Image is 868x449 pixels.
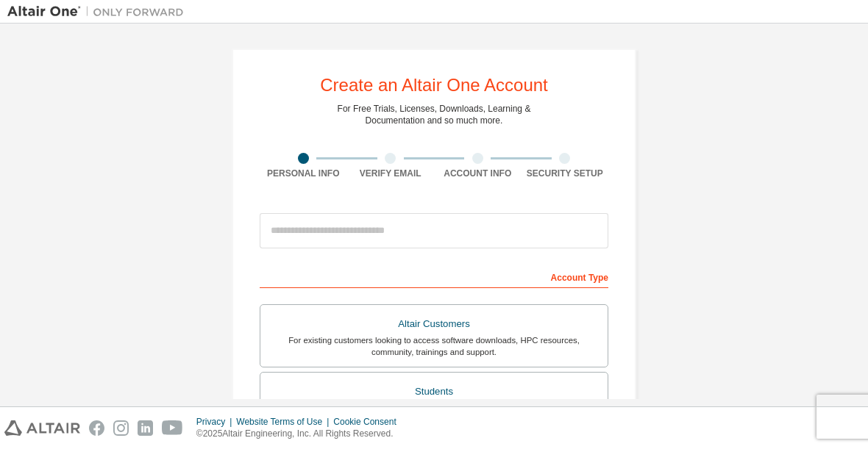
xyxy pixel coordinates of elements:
div: Altair Customers [269,314,599,334]
div: Students [269,381,599,402]
div: Security Setup [522,168,609,179]
img: altair_logo.svg [4,420,80,436]
p: © 2025 Altair Engineering, Inc. All Rights Reserved. [196,428,405,440]
img: youtube.svg [162,420,183,436]
div: Create an Altair One Account [320,76,548,94]
img: Altair One [7,4,191,19]
div: Website Terms of Use [236,416,333,428]
img: facebook.svg [89,420,104,436]
div: Privacy [196,416,236,428]
img: linkedin.svg [138,420,153,436]
div: Personal Info [260,168,347,179]
div: Account Type [260,265,608,288]
div: Verify Email [347,168,435,179]
div: Account Info [434,168,522,179]
div: For Free Trials, Licenses, Downloads, Learning & Documentation and so much more. [338,103,531,126]
div: For existing customers looking to access software downloads, HPC resources, community, trainings ... [269,334,599,358]
div: Cookie Consent [333,416,405,428]
img: instagram.svg [113,420,129,436]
